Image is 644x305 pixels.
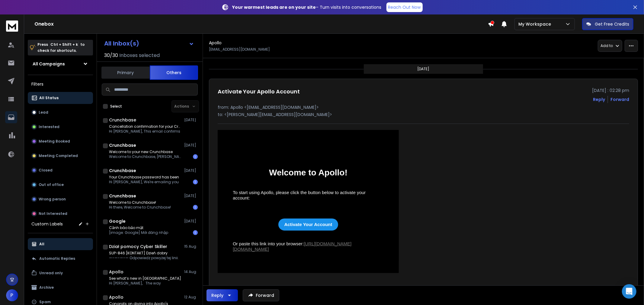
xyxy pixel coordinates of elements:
p: All [39,242,44,247]
button: P [6,289,18,301]
p: [image: Google] Mới đăng nhập [109,230,168,235]
button: Meeting Completed [28,150,93,162]
button: Reply [593,96,605,102]
span: Or paste this link into your browser: [233,241,351,252]
p: 15 Aug [184,244,198,249]
p: [DATE] [184,143,198,148]
p: 14 Aug [184,269,198,274]
p: [DATE] [418,67,430,71]
p: [DATE] : 02:28 pm [592,87,629,93]
a: Activate Your Account [278,221,338,228]
p: Cancellation confirmation for your Crunchbase [109,124,181,129]
a: [URL][DOMAIN_NAME][DOMAIN_NAME] [233,241,351,252]
p: Interested [39,124,59,129]
h3: Inboxes selected [119,52,160,59]
p: Welcome to Crunchbase, [PERSON_NAME]! You [109,154,181,159]
p: – Turn visits into conversations [232,4,382,10]
div: Open Intercom Messenger [622,284,636,299]
p: Meeting Booked [39,139,70,144]
p: All Status [39,96,59,100]
p: [DATE] [184,168,198,173]
h3: Custom Labels [31,221,63,227]
img: logo [6,20,18,32]
button: Primary [101,66,150,79]
div: Forward [610,96,629,102]
button: Forward [243,289,279,301]
p: My Workspace [518,21,553,27]
p: [EMAIL_ADDRESS][DOMAIN_NAME] [209,47,270,52]
a: Reach Out Now [386,2,423,12]
button: Others [150,65,198,80]
span: Ctrl + Shift + k [50,41,79,48]
p: 12 Aug [184,295,198,300]
p: Welcome to your new Crunchbase [109,149,181,154]
h1: Google [109,218,126,224]
div: 1 [193,230,198,235]
p: Welcome to Crunchbase! [109,200,171,205]
button: Meeting Booked [28,135,93,147]
p: Closed [39,168,53,173]
h1: Apollo [209,40,222,46]
p: [DATE] [184,219,198,224]
div: Reply [211,292,223,298]
p: Add to [601,43,613,48]
p: Hi [PERSON_NAME], This email confirms [109,129,181,134]
button: Not Interested [28,208,93,220]
strong: Your warmest leads are on your site [232,4,316,10]
p: See what’s new in [GEOGRAPHIC_DATA] [109,276,181,281]
img: Apollo [290,143,326,152]
p: SUP-846 [KONTAKT] Dzień dobry [109,251,179,256]
h1: Apollo [109,269,123,275]
p: Out of office [39,182,64,187]
h1: All Inbox(s) [104,40,139,46]
p: Unread only [39,271,63,275]
p: Automatic Replies [39,256,75,261]
p: [DATE] [184,193,198,198]
p: —-—-—-— Odpowiedz powyżej tej linii. [109,256,179,260]
p: Cảnh báo bảo mật [109,225,168,230]
label: Select [110,104,122,109]
p: Lead [39,110,48,115]
button: All Inbox(s) [99,37,199,49]
button: Automatic Replies [28,253,93,265]
button: Out of office [28,179,93,191]
p: Not Interested [39,211,67,216]
p: Reach Out Now [388,4,421,10]
h3: Filters [28,80,93,88]
button: Reply [207,289,238,301]
h1: Crunchbase [109,117,136,123]
p: to: <[PERSON_NAME][EMAIL_ADDRESS][DOMAIN_NAME]> [218,112,629,118]
span: 30 / 30 [104,52,118,59]
div: 1 [193,205,198,210]
strong: Welcome to Apollo! [269,168,348,177]
button: All [28,238,93,250]
p: [DATE] [184,118,198,122]
button: Closed [28,164,93,176]
h1: Apollo [109,294,123,300]
span: To start using Apollo, please click the button below to activate your account: [233,190,367,200]
button: Wrong person [28,193,93,205]
h1: Dział pomocy Cyber Skiller [109,244,167,250]
h1: Crunchbase [109,193,136,199]
p: Spam [39,300,51,304]
p: Get Free Credits [595,21,629,27]
p: Hi there, Welcome to Crunchbase! [109,205,171,210]
p: Your Crunchbase password has been [109,175,179,180]
button: All Campaigns [28,58,93,70]
button: Get Free Credits [582,18,633,30]
button: Archive [28,281,93,294]
p: from: Apollo <[EMAIL_ADDRESS][DOMAIN_NAME]> [218,104,629,110]
p: Archive [39,285,54,290]
p: Hi [PERSON_NAME], The way [109,281,181,286]
button: Interested [28,121,93,133]
p: Hi [PERSON_NAME], We're emailing you [109,180,179,184]
p: Meeting Completed [39,153,78,158]
button: Lead [28,106,93,118]
button: Unread only [28,267,93,279]
h1: Activate Your Apollo Account [218,87,300,96]
div: 1 [193,180,198,184]
h1: Onebox [34,20,488,28]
